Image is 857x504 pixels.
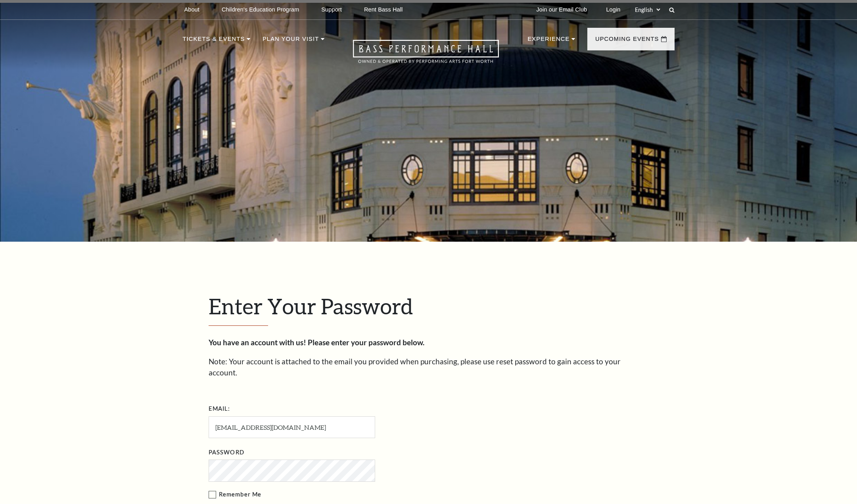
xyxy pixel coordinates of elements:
[183,34,245,48] p: Tickets & Events
[209,448,244,458] label: Password
[184,6,199,13] p: About
[209,338,306,347] strong: You have an account with us!
[209,293,413,319] span: Enter Your Password
[364,6,403,13] p: Rent Bass Hall
[308,338,424,347] strong: Please enter your password below.
[263,34,319,48] p: Plan Your Visit
[633,6,661,13] select: Select:
[209,404,230,414] label: Email:
[321,6,342,13] p: Support
[527,34,569,48] p: Experience
[209,356,649,379] p: Note: Your account is attached to the email you provided when purchasing, please use reset passwo...
[209,416,375,438] input: Required
[595,34,659,48] p: Upcoming Events
[209,490,454,500] label: Remember Me
[222,6,299,13] p: Children's Education Program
